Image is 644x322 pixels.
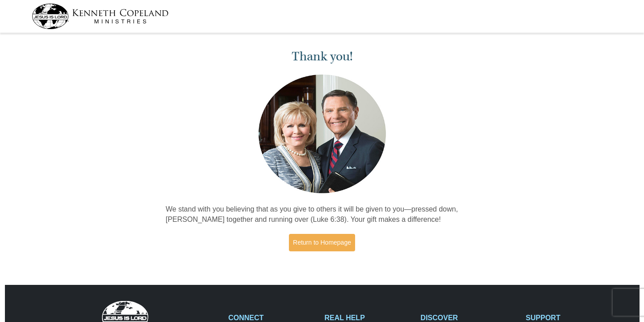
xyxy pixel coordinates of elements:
[420,314,516,322] h2: DISCOVER
[526,314,613,322] h2: SUPPORT
[166,49,479,64] h1: Thank you!
[289,234,355,251] a: Return to Homepage
[32,4,169,29] img: kcm-header-logo.svg
[256,72,388,195] img: Kenneth and Gloria
[229,314,315,322] h2: CONNECT
[166,204,479,225] p: We stand with you believing that as you give to others it will be given to you—pressed down, [PER...
[324,314,411,322] h2: REAL HELP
